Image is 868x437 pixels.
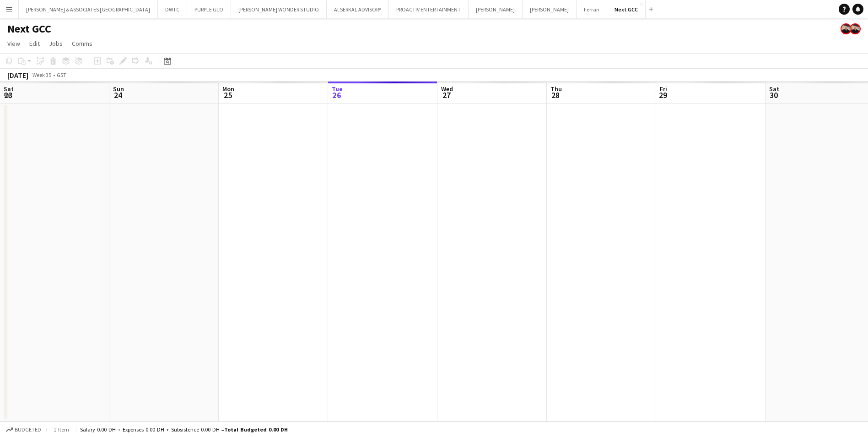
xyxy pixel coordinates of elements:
div: Salary 0.00 DH + Expenses 0.00 DH + Subsistence 0.00 DH = [80,426,288,433]
button: DWTC [158,0,187,18]
span: 23 [2,90,14,100]
button: [PERSON_NAME] WONDER STUDIO [231,0,327,18]
button: PROACTIV ENTERTAINMENT [389,0,469,18]
a: Edit [26,38,43,49]
span: 27 [440,90,453,100]
a: View [4,38,24,49]
span: 29 [658,90,667,100]
span: View [7,39,20,48]
span: 30 [768,90,779,100]
button: Budgeted [5,425,43,435]
span: Sat [4,85,14,93]
button: Ferrari [577,0,607,18]
button: Next GCC [607,0,646,18]
div: [DATE] [7,71,28,80]
button: ALSERKAL ADVISORY [327,0,389,18]
button: PURPLE GLO [187,0,231,18]
span: 28 [549,90,562,100]
span: Edit [29,39,40,48]
button: [PERSON_NAME] [523,0,577,18]
div: GST [57,71,66,78]
a: Jobs [45,38,66,49]
span: 25 [221,90,234,100]
span: Total Budgeted 0.00 DH [224,426,288,433]
span: Comms [72,39,92,48]
span: Wed [441,85,453,93]
span: 24 [112,90,124,100]
span: Week 35 [30,71,53,78]
span: 26 [330,90,343,100]
span: Tue [332,85,343,93]
button: [PERSON_NAME] [469,0,523,18]
span: 1 item [50,426,72,433]
a: Comms [68,38,96,49]
button: [PERSON_NAME] & ASSOCIATES [GEOGRAPHIC_DATA] [19,0,158,18]
h1: Next GCC [7,22,51,36]
span: Sun [113,85,124,93]
span: Thu [550,85,562,93]
app-user-avatar: Glenn Lloyd [850,23,861,34]
app-user-avatar: Glenn Lloyd [841,23,852,34]
span: Jobs [49,39,63,48]
span: Fri [660,85,667,93]
span: Mon [222,85,234,93]
span: Budgeted [15,426,41,433]
span: Sat [769,85,779,93]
